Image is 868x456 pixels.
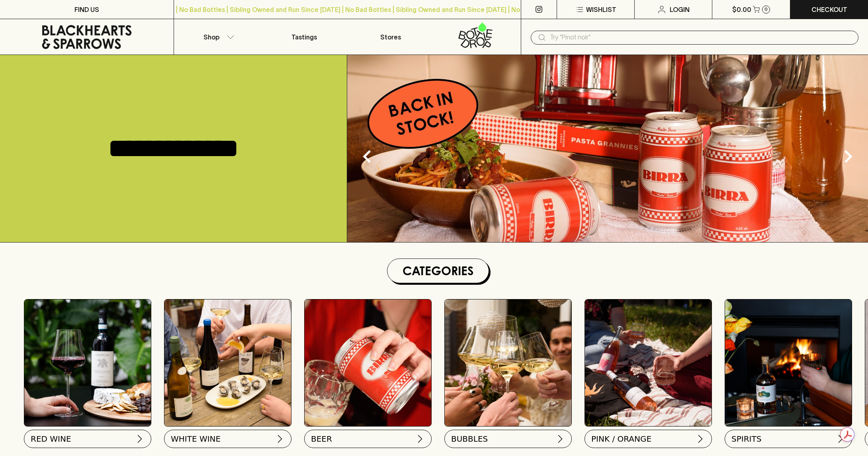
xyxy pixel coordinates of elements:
[348,19,434,55] a: Stores
[164,299,291,426] img: optimise
[586,5,616,14] p: Wishlist
[445,299,571,426] img: 2022_Festive_Campaign_INSTA-16 1
[585,430,712,448] button: PINK / ORANGE
[725,430,852,448] button: SPIRITS
[732,5,751,14] p: $0.00
[164,430,291,448] button: WHITE WINE
[451,433,488,444] span: BUBBLES
[304,430,432,448] button: BEER
[305,299,431,426] img: BIRRA_GOOD-TIMES_INSTA-2 1/optimise?auth=Mjk3MjY0ODMzMw__
[311,433,332,444] span: BEER
[585,299,712,426] img: gospel_collab-2 1
[171,433,221,444] span: WHITE WINE
[291,32,317,42] p: Tastings
[696,434,705,444] img: chevron-right.svg
[261,19,348,55] a: Tastings
[135,434,145,444] img: chevron-right.svg
[203,32,219,42] p: Shop
[351,141,383,172] button: Previous
[24,299,151,426] img: Red Wine Tasting
[591,433,651,444] span: PINK / ORANGE
[444,430,572,448] button: BUBBLES
[832,141,864,172] button: Next
[725,299,852,426] img: gospel_collab-2 1
[415,434,425,444] img: chevron-right.svg
[836,434,845,444] img: chevron-right.svg
[764,7,768,12] p: 0
[275,434,285,444] img: chevron-right.svg
[670,5,690,14] p: Login
[555,434,565,444] img: chevron-right.svg
[811,5,847,14] p: Checkout
[391,262,485,280] h1: Categories
[731,433,761,444] span: SPIRITS
[74,5,99,14] p: FIND US
[24,430,151,448] button: RED WINE
[174,19,261,55] button: Shop
[31,433,71,444] span: RED WINE
[347,55,868,242] img: optimise
[550,31,852,44] input: Try "Pinot noir"
[380,32,401,42] p: Stores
